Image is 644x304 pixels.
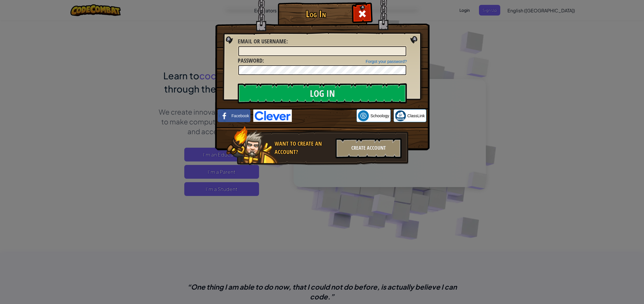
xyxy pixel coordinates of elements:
span: Facebook [231,113,249,119]
span: Email or Username [238,37,286,45]
iframe: Button na Mag-sign in gamit ang Google [292,109,356,122]
img: schoology.png [358,110,369,121]
span: Schoology [370,113,389,119]
img: clever-logo-blue.png [253,109,292,122]
img: facebook_small.png [219,110,230,121]
span: ClassLink [407,113,425,119]
img: classlink-logo-small.png [395,110,406,121]
span: Password [238,57,262,64]
a: Forgot your password? [366,59,407,64]
div: Want to create an account? [275,140,332,156]
div: Create Account [336,138,402,158]
input: Log In [238,83,407,103]
label: : [238,57,264,65]
label: : [238,37,288,46]
h1: Log In [279,9,352,19]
